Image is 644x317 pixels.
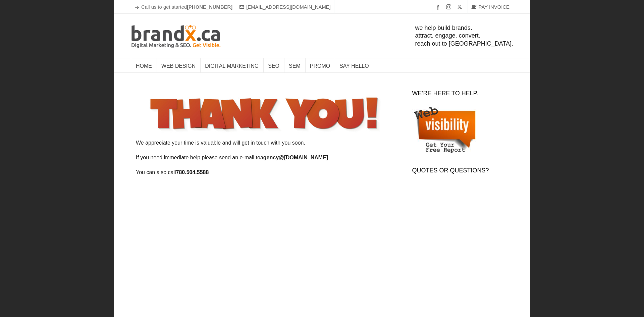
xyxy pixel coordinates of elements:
a: Promo [305,58,335,72]
span: Home [136,61,152,70]
strong: [PHONE_NUMBER] [187,4,232,10]
p: Call us to get started [135,3,232,11]
span: SEM [289,61,301,70]
a: SEM [284,58,306,72]
h4: We’re Here To Help. [412,89,478,97]
span: Web Design [161,61,196,70]
span: SEO [268,61,279,70]
span: Promo [310,61,330,70]
p: You can also call [136,168,392,176]
img: We're here to help you succeed. Get started! [412,104,482,153]
strong: 780.504.5588 [176,169,209,175]
img: Edmonton SEO. SEM. Web Design. Print. Brandx Digital Marketing & SEO [131,24,222,48]
strong: agency@ [DOMAIN_NAME] [260,155,328,160]
span: Say Hello [339,61,369,70]
a: Say Hello [335,58,374,72]
a: Home [131,58,157,72]
a: SEO [263,58,284,72]
h4: Quotes Or Questions? [412,166,489,174]
a: twitter [457,5,464,10]
a: facebook [436,5,442,10]
p: If you need immediate help please send an e-mail to [136,154,392,162]
span: Digital Marketing [205,61,259,70]
div: we help build brands. attract. engage. convert. reach out to [GEOGRAPHIC_DATA]. [222,14,513,58]
a: Digital Marketing [200,58,264,72]
a: instagram [446,5,453,10]
p: We appreciate your time is valuable and will get in touch with you soon. [136,139,392,147]
a: PAY INVOICE [471,3,509,11]
a: Web Design [157,58,201,72]
a: [EMAIL_ADDRESS][DOMAIN_NAME] [239,3,331,11]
